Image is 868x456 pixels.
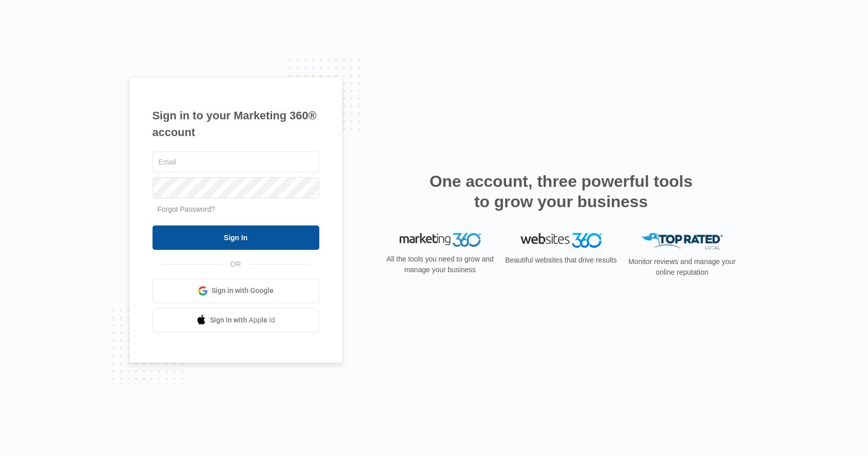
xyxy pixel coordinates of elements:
p: Beautiful websites that drive results [504,255,618,266]
span: Sign in with Google [212,285,274,296]
a: Sign in with Apple Id [153,308,319,333]
img: Top Rated Local [642,233,723,250]
a: Sign in with Google [153,279,319,303]
input: Sign In [153,225,319,250]
p: All the tools you need to grow and manage your business [383,254,497,275]
h2: One account, three powerful tools to grow your business [427,171,696,212]
img: Marketing 360 [400,233,481,247]
span: OR [223,259,248,270]
h1: Sign in to your Marketing 360® account [153,107,319,141]
input: Email [153,151,319,173]
span: Sign in with Apple Id [210,315,275,325]
a: Forgot Password? [158,205,216,213]
img: Websites 360 [521,233,602,248]
p: Monitor reviews and manage your online reputation [625,256,739,278]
